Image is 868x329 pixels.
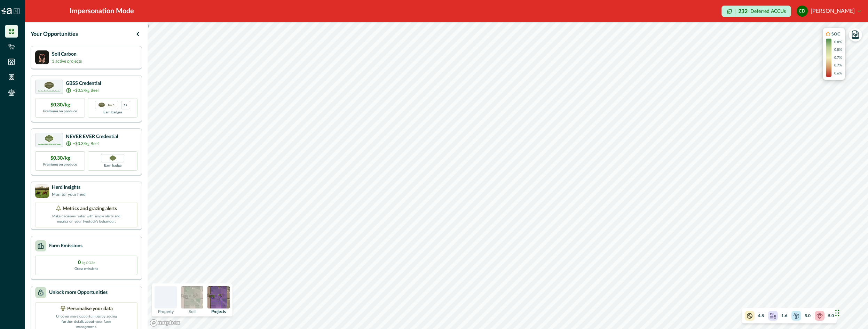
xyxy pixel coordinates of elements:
iframe: Chat Widget [833,296,868,329]
canvas: Map [148,22,868,329]
p: 232 [738,9,748,14]
p: Premiums on produce [43,162,77,167]
p: Earn badges [103,109,122,115]
img: certification logo [45,135,54,142]
span: kg CO2e [82,261,95,265]
p: 5.0 [828,313,834,319]
p: 1+ [124,103,127,107]
p: Unlock more Opportunities [49,289,108,296]
p: 0 [78,259,95,266]
img: projects preview [207,286,230,308]
p: Greenham NEVER EVER Beef Program [38,144,61,145]
p: 1 active projects [52,58,82,64]
img: certification logo [45,82,54,89]
p: 0.8% [834,40,842,45]
p: Gross emissions [74,266,98,272]
p: Your Opportunities [31,30,78,38]
p: $0.30/kg [50,155,70,162]
p: Soil Carbon [52,51,82,58]
p: Greenham Beef Sustainability Standard [38,90,60,92]
p: Farm Emissions [49,242,82,250]
p: 4.8 [758,313,764,319]
p: SOC [831,31,840,37]
div: more credentials avaialble [121,101,130,109]
p: Premiums on produce [43,109,77,114]
p: 0.6% [834,71,842,76]
div: Drag [835,303,839,323]
p: Personalise your data [67,305,113,313]
img: soil preview [181,286,203,308]
p: Tier 1 [108,103,115,107]
p: Projects [211,310,226,314]
p: 0.7% [834,63,842,68]
p: Herd Insights [52,184,86,191]
a: Mapbox logo [150,319,180,327]
p: Monitor your herd [52,191,86,198]
button: charlotte drinnan[PERSON_NAME] [797,3,861,19]
img: certification logo [98,103,105,107]
p: NEVER EVER Credential [66,133,118,141]
img: Logo [1,8,12,14]
p: Make decisions faster with simple alerts and metrics on your livestock’s behaviour. [52,212,121,224]
p: Deferred ACCUs [750,9,786,14]
p: Earn badge [104,162,121,168]
img: Greenham NEVER EVER certification badge [110,155,116,161]
p: 0.7% [834,55,842,61]
p: 1.6 [781,313,787,319]
p: GBSS Credential [66,80,101,87]
p: Property [158,310,174,314]
p: Metrics and grazing alerts [63,205,117,212]
div: Impersonation Mode [70,6,134,16]
p: +$0.3/kg Beef [73,87,99,94]
p: 5.0 [805,313,811,319]
p: Soil [189,310,196,314]
p: $0.30/kg [50,102,70,109]
p: 0.8% [834,47,842,53]
p: +$0.3/kg Beef [73,141,99,147]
